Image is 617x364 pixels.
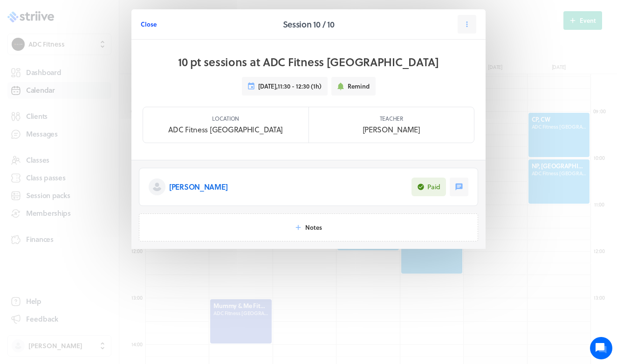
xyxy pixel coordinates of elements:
h2: Session 10 / 10 [283,18,335,31]
h2: We're here to help. Ask us anything! [14,62,172,92]
span: New conversation [60,114,112,122]
h1: Hi [PERSON_NAME] [14,45,172,60]
button: Remind [331,77,376,96]
iframe: gist-messenger-bubble-iframe [590,337,612,359]
p: Find an answer quickly [13,145,174,156]
span: Close [141,20,157,28]
p: [PERSON_NAME] [363,124,420,135]
span: Notes [305,223,322,232]
div: Paid [427,182,440,192]
p: Teacher [380,115,403,122]
h1: 10 pt sessions at ADC Fitness [GEOGRAPHIC_DATA] [178,55,439,69]
p: ADC Fitness [GEOGRAPHIC_DATA] [168,124,283,135]
input: Search articles [27,160,166,179]
button: New conversation [14,109,172,127]
button: [DATE],11:30 - 12:30 (1h) [242,77,328,96]
button: Close [141,15,157,34]
button: Notes [139,213,478,241]
p: Location [212,115,239,122]
span: Remind [348,82,370,90]
p: [PERSON_NAME] [169,181,227,192]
